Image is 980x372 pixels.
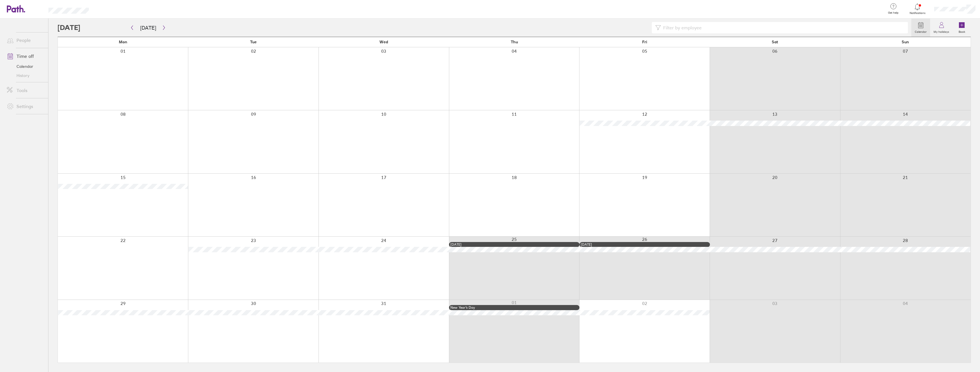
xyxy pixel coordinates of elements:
[955,29,969,34] label: Book
[450,243,578,247] div: [DATE]
[642,40,647,44] span: Fri
[136,23,161,32] button: [DATE]
[2,101,48,112] a: Settings
[511,40,518,44] span: Thu
[930,29,953,34] label: My holidays
[2,85,48,96] a: Tools
[2,50,48,62] a: Time off
[772,40,778,44] span: Sat
[953,19,971,37] a: Book
[250,40,257,44] span: Tue
[581,243,709,247] div: [DATE]
[884,11,903,15] span: Get help
[2,62,48,71] a: Calendar
[119,40,127,44] span: Mon
[911,29,930,34] label: Calendar
[930,19,953,37] a: My holidays
[911,19,930,37] a: Calendar
[2,71,48,80] a: History
[2,34,48,46] a: People
[908,11,927,15] span: Notifications
[661,22,905,33] input: Filter by employee
[908,3,927,15] a: Notifications
[450,306,578,310] div: New Year’s Day
[379,40,388,44] span: Wed
[902,40,909,44] span: Sun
